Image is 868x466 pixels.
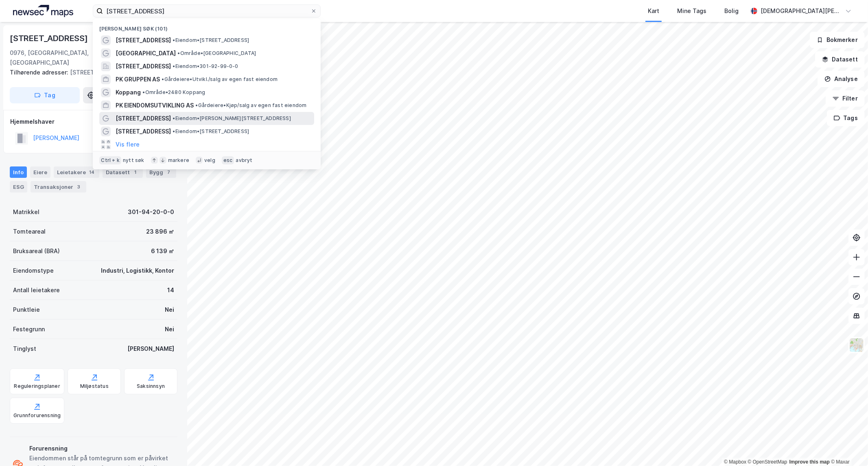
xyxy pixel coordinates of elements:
[146,227,174,236] div: 23 896 ㎡
[818,71,865,87] button: Analyse
[103,166,143,178] div: Datasett
[10,181,27,193] div: ESG
[827,110,865,126] button: Tags
[13,207,39,217] div: Matrikkel
[13,227,46,236] div: Tomteareal
[10,68,171,77] div: [STREET_ADDRESS]
[162,76,278,83] span: Gårdeiere • Utvikl./salg av egen fast eiendom
[204,157,215,164] div: velg
[815,51,865,68] button: Datasett
[162,76,164,82] span: •
[151,246,174,256] div: 6 139 ㎡
[75,183,83,191] div: 3
[173,63,238,70] span: Eiendom • 301-92-99-0-0
[116,88,141,97] span: Koppang
[849,337,864,353] img: Z
[13,5,73,17] img: logo.a4113a55bc3d86da70a041830d287a7e.svg
[127,344,174,354] div: [PERSON_NAME]
[724,459,746,465] a: Mapbox
[29,444,174,453] div: Forurensning
[167,285,174,295] div: 14
[10,87,80,103] button: Tag
[222,156,234,164] div: esc
[10,32,90,45] div: [STREET_ADDRESS]
[10,48,116,68] div: 0976, [GEOGRAPHIC_DATA], [GEOGRAPHIC_DATA]
[177,50,256,57] span: Område • [GEOGRAPHIC_DATA]
[123,157,144,164] div: nytt søk
[173,115,291,122] span: Eiendom • [PERSON_NAME][STREET_ADDRESS]
[195,102,198,108] span: •
[116,48,176,58] span: [GEOGRAPHIC_DATA]
[10,117,177,127] div: Hjemmelshaver
[31,181,86,193] div: Transaksjoner
[236,157,252,164] div: avbryt
[168,157,189,164] div: markere
[116,140,140,149] button: Vis flere
[724,6,739,16] div: Bolig
[80,383,109,389] div: Miljøstatus
[99,156,121,164] div: Ctrl + k
[13,266,54,276] div: Eiendomstype
[131,168,140,176] div: 1
[116,74,160,84] span: PK GRUPPEN AS
[761,6,842,16] div: [DEMOGRAPHIC_DATA][PERSON_NAME]
[128,207,174,217] div: 301-94-20-0-0
[116,35,171,45] span: [STREET_ADDRESS]
[195,102,306,109] span: Gårdeiere • Kjøp/salg av egen fast eiendom
[173,63,175,69] span: •
[87,168,96,176] div: 14
[810,32,865,48] button: Bokmerker
[165,168,173,176] div: 7
[30,166,50,178] div: Eiere
[93,19,321,34] div: [PERSON_NAME] søk (101)
[13,285,60,295] div: Antall leietakere
[116,127,171,136] span: [STREET_ADDRESS]
[116,114,171,123] span: [STREET_ADDRESS]
[748,459,787,465] a: OpenStreetMap
[101,266,174,276] div: Industri, Logistikk, Kontor
[789,459,830,465] a: Improve this map
[14,383,60,389] div: Reguleringsplaner
[54,166,99,178] div: Leietakere
[165,324,174,334] div: Nei
[13,344,36,354] div: Tinglyst
[648,6,659,16] div: Kart
[103,5,310,17] input: Søk på adresse, matrikkel, gårdeiere, leietakere eller personer
[13,305,40,315] div: Punktleie
[177,50,180,56] span: •
[173,128,175,134] span: •
[142,89,205,96] span: Område • 2480 Koppang
[173,37,249,44] span: Eiendom • [STREET_ADDRESS]
[165,305,174,315] div: Nei
[146,166,176,178] div: Bygg
[116,61,171,71] span: [STREET_ADDRESS]
[10,166,27,178] div: Info
[13,324,45,334] div: Festegrunn
[173,115,175,121] span: •
[10,69,70,76] span: Tilhørende adresser:
[826,90,865,107] button: Filter
[142,89,145,95] span: •
[173,128,249,135] span: Eiendom • [STREET_ADDRESS]
[827,427,868,466] iframe: Chat Widget
[827,427,868,466] div: Kontrollprogram for chat
[173,37,175,43] span: •
[116,101,194,110] span: PK EIENDOMSUTVIKLING AS
[13,412,61,419] div: Grunnforurensning
[13,246,60,256] div: Bruksareal (BRA)
[137,383,165,389] div: Saksinnsyn
[677,6,706,16] div: Mine Tags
